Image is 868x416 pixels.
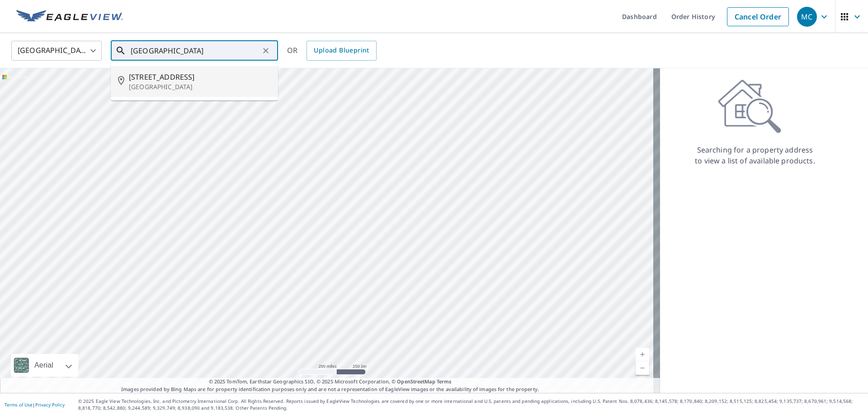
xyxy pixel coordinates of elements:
[5,402,33,408] a: Terms of Use
[129,82,271,91] p: [GEOGRAPHIC_DATA]
[5,402,65,407] p: |
[16,10,123,24] img: EV Logo
[287,41,377,61] div: OR
[129,72,271,82] span: [STREET_ADDRESS]
[259,44,272,57] button: Clear
[314,45,369,56] span: Upload Blueprint
[78,398,863,411] p: © 2025 Eagle View Technologies, Inc. and Pictometry International Corp. All Rights Reserved. Repo...
[636,361,649,375] a: Current Level 5, Zoom Out
[307,41,376,61] a: Upload Blueprint
[209,378,452,386] span: © 2025 TomTom, Earthstar Geographics SIO, © 2025 Microsoft Corporation, ©
[727,7,789,26] a: Cancel Order
[11,354,78,377] div: Aerial
[437,378,452,385] a: Terms
[131,38,259,63] input: Search by address or latitude-longitude
[35,402,65,408] a: Privacy Policy
[11,38,102,63] div: [GEOGRAPHIC_DATA]
[636,348,649,361] a: Current Level 5, Zoom In
[32,354,56,377] div: Aerial
[694,144,816,166] p: Searching for a property address to view a list of available products.
[397,378,435,385] a: OpenStreetMap
[797,7,817,27] div: MC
